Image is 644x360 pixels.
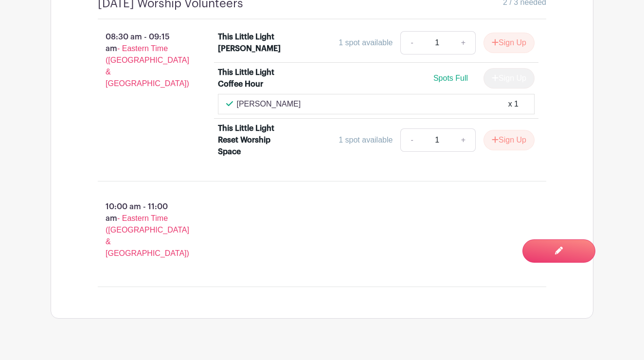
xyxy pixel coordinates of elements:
[339,134,393,146] div: 1 spot available
[433,74,468,82] span: Spots Full
[400,128,423,152] a: -
[483,130,535,150] button: Sign Up
[483,33,535,53] button: Sign Up
[508,98,519,110] div: x 1
[82,27,202,93] p: 08:30 am - 09:15 am
[106,44,189,88] span: - Eastern Time ([GEOGRAPHIC_DATA] & [GEOGRAPHIC_DATA])
[400,31,423,54] a: -
[218,67,286,90] div: This Little Light Coffee Hour
[106,214,189,257] span: - Eastern Time ([GEOGRAPHIC_DATA] & [GEOGRAPHIC_DATA])
[82,197,202,263] p: 10:00 am - 11:00 am
[339,37,393,49] div: 1 spot available
[218,31,286,54] div: This Little Light [PERSON_NAME]
[237,98,301,110] p: [PERSON_NAME]
[451,128,476,152] a: +
[218,123,286,158] div: This Little Light Reset Worship Space
[451,31,476,54] a: +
